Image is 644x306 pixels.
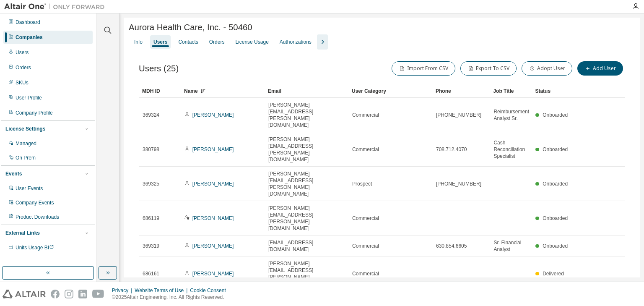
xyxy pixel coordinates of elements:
[143,215,159,222] span: 686119
[143,112,159,118] span: 369324
[16,19,40,26] div: Dashboard
[16,64,31,71] div: Orders
[352,270,379,277] span: Commercial
[493,239,528,253] span: Sr. Financial Analyst
[178,39,198,45] div: Contacts
[16,199,54,206] div: Company Events
[192,271,234,277] a: [PERSON_NAME]
[268,84,345,98] div: Email
[3,290,46,298] img: altair_logo.svg
[112,287,135,294] div: Privacy
[352,180,372,187] span: Prospect
[268,136,345,163] span: [PERSON_NAME][EMAIL_ADDRESS][PERSON_NAME][DOMAIN_NAME]
[16,154,36,161] div: On Prem
[268,170,345,197] span: [PERSON_NAME][EMAIL_ADDRESS][PERSON_NAME][DOMAIN_NAME]
[143,243,159,249] span: 369319
[134,39,143,45] div: Info
[65,290,73,298] img: instagram.svg
[268,205,345,232] span: [PERSON_NAME][EMAIL_ADDRESS][PERSON_NAME][DOMAIN_NAME]
[543,181,568,187] span: Onboarded
[493,108,529,122] span: Reimbursement Analyst Sr.
[192,112,234,118] a: [PERSON_NAME]
[78,290,87,298] img: linkedin.svg
[522,61,572,76] button: Adopt User
[16,185,43,192] div: User Events
[129,23,252,32] span: Aurora Health Care, Inc. - 50460
[143,146,159,153] span: 380798
[352,215,379,222] span: Commercial
[16,140,36,147] div: Managed
[142,84,177,98] div: MDH ID
[268,260,345,287] span: [PERSON_NAME][EMAIL_ADDRESS][PERSON_NAME][DOMAIN_NAME]
[192,146,234,152] a: [PERSON_NAME]
[16,214,59,220] div: Product Downloads
[543,146,568,152] span: Onboarded
[16,34,43,41] div: Companies
[92,290,104,298] img: youtube.svg
[112,294,231,301] p: © 2025 Altair Engineering, Inc. All Rights Reserved.
[235,39,268,45] div: License Usage
[184,84,261,98] div: Name
[143,270,159,277] span: 686161
[280,39,312,45] div: Authorizations
[51,290,60,298] img: facebook.svg
[4,3,109,11] img: Altair One
[268,239,345,253] span: [EMAIL_ADDRESS][DOMAIN_NAME]
[192,243,234,249] a: [PERSON_NAME]
[192,215,234,221] a: [PERSON_NAME]
[436,84,486,98] div: Phone
[436,180,481,187] span: [PHONE_NUMBER]
[16,79,29,86] div: SKUs
[352,146,379,153] span: Commercial
[535,84,570,98] div: Status
[5,170,22,177] div: Events
[352,112,379,118] span: Commercial
[268,102,345,128] span: [PERSON_NAME][EMAIL_ADDRESS][PERSON_NAME][DOMAIN_NAME]
[436,112,481,118] span: [PHONE_NUMBER]
[16,94,42,101] div: User Profile
[352,243,379,249] span: Commercial
[493,84,528,98] div: Job Title
[5,126,45,132] div: License Settings
[192,181,234,187] a: [PERSON_NAME]
[543,243,568,249] span: Onboarded
[577,61,623,76] button: Add User
[436,243,467,249] span: 630.854.6605
[5,230,40,236] div: External Links
[16,245,54,251] span: Units Usage BI
[139,64,179,73] span: Users (25)
[190,287,231,294] div: Cookie Consent
[543,271,564,277] span: Delivered
[460,61,517,76] button: Export To CSV
[143,180,159,187] span: 369325
[135,287,190,294] div: Website Terms of Use
[209,39,225,45] div: Orders
[153,39,167,45] div: Users
[352,84,429,98] div: User Category
[493,139,528,160] span: Cash Reconciliation Specialist
[16,110,53,116] div: Company Profile
[16,49,29,56] div: Users
[436,146,467,153] span: 708.712.4070
[392,61,455,76] button: Import From CSV
[543,215,568,221] span: Onboarded
[543,112,568,118] span: Onboarded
